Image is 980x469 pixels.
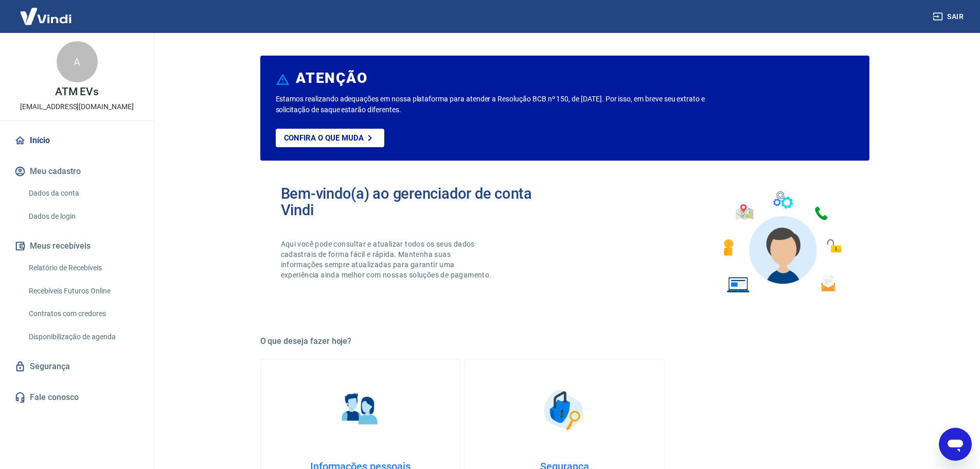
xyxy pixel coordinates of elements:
[12,129,141,152] a: Início
[25,326,141,348] a: Disponibilização de agenda
[276,129,384,147] a: Confira o que muda
[20,101,134,112] p: [EMAIL_ADDRESS][DOMAIN_NAME]
[12,160,141,183] button: Meu cadastro
[12,1,79,32] img: Vindi
[539,384,590,436] img: Segurança
[25,281,141,302] a: Recebíveis Futuros Online
[714,185,849,299] img: Imagem de um avatar masculino com diversos icones exemplificando as funcionalidades do gerenciado...
[276,94,738,115] p: Estamos realizando adequações em nossa plataforma para atender a Resolução BCB nº 150, de [DATE]....
[57,41,98,82] div: A
[25,183,141,204] a: Dados da conta
[55,86,99,97] p: ATM EVs
[25,303,141,324] a: Contratos com credores
[939,428,972,461] iframe: Botão para abrir a janela de mensagens
[25,206,141,227] a: Dados de login
[281,239,494,280] p: Aqui você pode consultar e atualizar todos os seus dados cadastrais de forma fácil e rápida. Mant...
[12,235,141,257] button: Meus recebíveis
[284,133,364,143] p: Confira o que muda
[334,384,386,436] img: Informações pessoais
[12,355,141,378] a: Segurança
[931,7,968,26] button: Sair
[12,386,141,409] a: Fale conosco
[260,336,869,346] h5: O que deseja fazer hoje?
[296,73,367,83] h6: ATENÇÃO
[281,185,565,218] h2: Bem-vindo(a) ao gerenciador de conta Vindi
[25,257,141,279] a: Relatório de Recebíveis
